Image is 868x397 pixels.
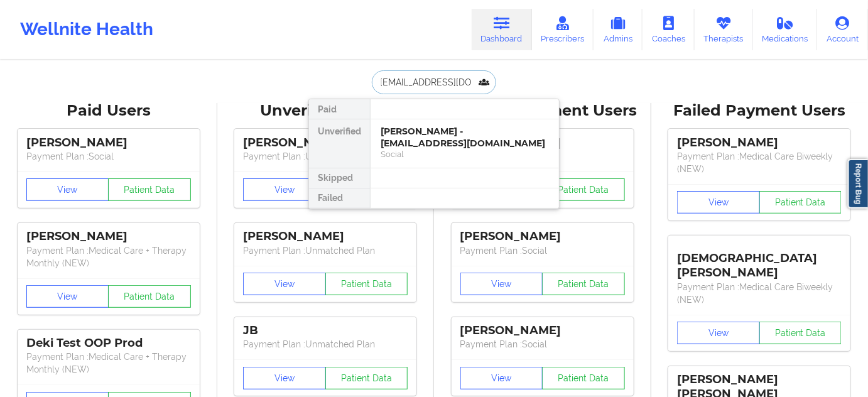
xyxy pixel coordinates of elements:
a: Medications [753,9,818,50]
button: Patient Data [108,178,191,201]
p: Payment Plan : Social [460,338,625,351]
p: Payment Plan : Unmatched Plan [243,150,408,163]
a: Admins [594,9,643,50]
a: Report Bug [848,159,868,209]
p: Payment Plan : Medical Care Biweekly (NEW) [677,150,842,175]
button: Patient Data [542,178,625,201]
p: Payment Plan : Social [26,150,191,163]
p: Payment Plan : Social [460,244,625,257]
button: Patient Data [325,273,408,295]
div: [PERSON_NAME] - [EMAIL_ADDRESS][DOMAIN_NAME] [381,126,549,149]
div: Paid [309,99,370,119]
button: View [677,191,760,214]
button: View [243,367,326,389]
button: Patient Data [759,322,842,344]
button: View [26,285,109,308]
button: View [460,367,543,389]
div: [PERSON_NAME] [26,136,191,150]
button: View [460,273,543,295]
button: Patient Data [759,191,842,214]
button: Patient Data [325,367,408,389]
button: View [243,178,326,201]
div: [PERSON_NAME] [243,229,408,244]
div: JB [243,324,408,338]
a: Account [817,9,868,50]
p: Payment Plan : Medical Care Biweekly (NEW) [677,281,842,306]
p: Payment Plan : Unmatched Plan [243,338,408,351]
a: Dashboard [472,9,532,50]
button: Patient Data [542,273,625,295]
button: View [677,322,760,344]
button: Patient Data [542,367,625,389]
a: Therapists [695,9,753,50]
button: View [243,273,326,295]
div: [DEMOGRAPHIC_DATA][PERSON_NAME] [677,242,842,280]
div: [PERSON_NAME] [243,136,408,150]
a: Coaches [643,9,695,50]
div: Social [381,149,549,160]
p: Payment Plan : Medical Care + Therapy Monthly (NEW) [26,244,191,269]
div: Failed [309,188,370,209]
div: [PERSON_NAME] [677,136,842,150]
div: Unverified Users [226,101,426,121]
p: Payment Plan : Medical Care + Therapy Monthly (NEW) [26,351,191,376]
div: Skipped [309,168,370,188]
div: Failed Payment Users [660,101,860,121]
div: [PERSON_NAME] [460,229,625,244]
div: Paid Users [9,101,209,121]
button: Patient Data [108,285,191,308]
div: [PERSON_NAME] [26,229,191,244]
button: View [26,178,109,201]
p: Payment Plan : Unmatched Plan [243,244,408,257]
div: Unverified [309,119,370,168]
div: [PERSON_NAME] [460,324,625,338]
div: Deki Test OOP Prod [26,336,191,351]
a: Prescribers [532,9,594,50]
